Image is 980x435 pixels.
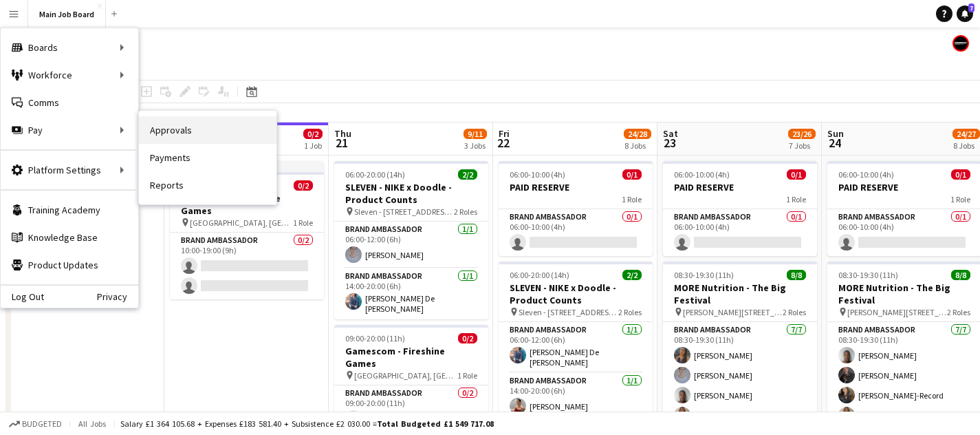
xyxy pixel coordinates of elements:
span: 8/8 [787,270,806,280]
div: Workforce [1,61,138,89]
span: [GEOGRAPHIC_DATA], [GEOGRAPHIC_DATA] [354,370,457,381]
span: Sat [663,127,678,140]
app-job-card: 06:00-20:00 (14h)2/2SLEVEN - NIKE x Doodle - Product Counts Sleven - [STREET_ADDRESS][PERSON_NAME... [334,161,488,319]
span: 7 [968,3,974,12]
span: Budgeted [22,419,62,429]
div: 7 Jobs [789,140,815,151]
span: [PERSON_NAME][STREET_ADDRESS][PERSON_NAME] [847,307,947,317]
div: Boards [1,34,138,61]
span: [PERSON_NAME][STREET_ADDRESS][PERSON_NAME] [683,307,783,317]
span: Sun [827,127,844,140]
div: 8 Jobs [624,140,651,151]
app-card-role: Brand Ambassador0/106:00-10:00 (4h) [499,209,653,256]
app-card-role: Brand Ambassador1/114:00-20:00 (6h)[PERSON_NAME] De [PERSON_NAME] [334,268,488,319]
app-card-role: Brand Ambassador1/106:00-12:00 (6h)[PERSON_NAME] De [PERSON_NAME] [499,322,653,373]
span: 08:30-19:30 (11h) [674,270,734,280]
span: Sleven - [STREET_ADDRESS][PERSON_NAME] [519,307,618,317]
h3: PAID RESERVE [499,181,653,193]
span: 0/1 [787,169,806,180]
span: 8/8 [951,270,970,280]
a: Product Updates [1,251,138,279]
div: Salary £1 364 105.68 + Expenses £183 581.40 + Subsistence £2 030.00 = [120,418,494,429]
span: 1 Role [293,217,313,228]
app-job-card: 06:00-10:00 (4h)0/1PAID RESERVE1 RoleBrand Ambassador0/106:00-10:00 (4h) [663,161,817,256]
span: Sleven - [STREET_ADDRESS][PERSON_NAME] [354,206,454,217]
a: Reports [139,171,276,199]
a: Approvals [139,116,276,144]
span: 1 Role [786,194,806,204]
a: Privacy [97,291,138,302]
a: Comms [1,89,138,116]
span: 9/11 [464,129,487,139]
span: Total Budgeted £1 549 717.08 [377,418,494,429]
div: Platform Settings [1,156,138,184]
span: 2 Roles [618,307,642,317]
app-user-avatar: experience staff [952,35,969,52]
span: 0/1 [951,169,970,180]
app-card-role: Brand Ambassador0/210:00-19:00 (9h) [170,233,324,299]
h3: SLEVEN - NIKE x Doodle - Product Counts [334,181,488,206]
span: 1 Role [622,194,642,204]
a: Payments [139,144,276,171]
a: Log Out [1,291,44,302]
span: 2 Roles [947,307,970,317]
span: 0/2 [303,129,323,139]
span: 22 [497,135,510,151]
div: Pay [1,116,138,144]
app-card-role: Brand Ambassador1/114:00-20:00 (6h)[PERSON_NAME] [499,373,653,420]
h3: PAID RESERVE [663,181,817,193]
div: 1 Job [304,140,322,151]
a: Knowledge Base [1,224,138,251]
app-job-card: 06:00-10:00 (4h)0/1PAID RESERVE1 RoleBrand Ambassador0/106:00-10:00 (4h) [499,161,653,256]
span: 06:00-10:00 (4h) [510,169,565,180]
h3: Gamescom - Fireshine Games [334,345,488,370]
span: Fri [499,127,510,140]
h3: SLEVEN - NIKE x Doodle - Product Counts [499,282,653,306]
span: 2 Roles [454,206,477,217]
h3: MORE Nutrition - The Big Festival [663,282,817,306]
span: 08:30-19:30 (11h) [838,270,898,280]
span: 23/26 [788,129,816,139]
span: Thu [334,127,351,140]
app-job-card: 06:00-20:00 (14h)2/2SLEVEN - NIKE x Doodle - Product Counts Sleven - [STREET_ADDRESS][PERSON_NAME... [499,262,653,420]
span: 2 Roles [783,307,806,317]
span: 24/27 [952,129,980,139]
app-card-role: Brand Ambassador1/106:00-12:00 (6h)[PERSON_NAME] [334,222,488,268]
span: 06:00-20:00 (14h) [510,270,569,280]
span: 23 [661,135,678,151]
span: 1 Role [950,194,970,204]
span: 09:00-20:00 (11h) [345,333,405,343]
a: 7 [957,6,973,22]
span: 0/2 [458,333,477,343]
span: 24 [825,135,844,151]
span: 0/1 [622,169,642,180]
span: 21 [332,135,351,151]
app-card-role: Brand Ambassador0/106:00-10:00 (4h) [663,209,817,256]
span: 0/2 [294,180,313,191]
span: 2/2 [458,169,477,180]
button: Budgeted [7,416,64,432]
span: [GEOGRAPHIC_DATA], [GEOGRAPHIC_DATA] [190,217,293,228]
span: 24/28 [624,129,651,139]
a: Training Academy [1,196,138,224]
span: 1 Role [457,370,477,381]
span: 06:00-10:00 (4h) [838,169,894,180]
div: 3 Jobs [464,140,486,151]
app-job-card: In progress10:00-19:00 (9h)0/2Gamescom - Fireshine Games [GEOGRAPHIC_DATA], [GEOGRAPHIC_DATA]1 Ro... [170,161,324,299]
span: 06:00-10:00 (4h) [674,169,730,180]
span: 2/2 [622,270,642,280]
span: 06:00-20:00 (14h) [345,169,405,180]
span: All jobs [76,418,109,429]
div: 8 Jobs [953,140,979,151]
button: Main Job Board [28,1,106,28]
